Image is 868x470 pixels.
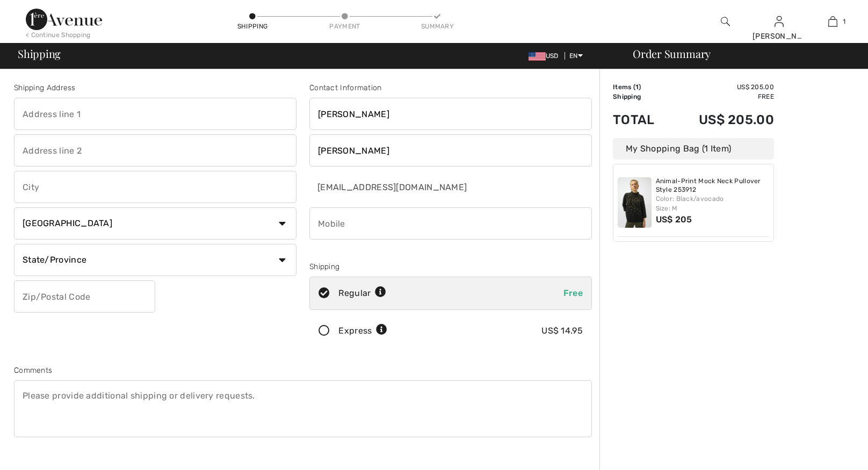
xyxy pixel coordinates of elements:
[806,15,859,28] a: 1
[670,102,774,138] td: US$ 205.00
[613,102,670,138] td: Total
[236,21,269,31] div: Shipping
[26,30,91,40] div: < Continue Shopping
[26,9,102,30] img: 1ère Avenue
[14,98,296,130] input: Address line 1
[14,365,592,376] div: Comments
[563,288,583,298] span: Free
[309,261,592,272] div: Shipping
[656,194,770,213] div: Color: Black/avocado Size: M
[421,21,453,31] div: Summary
[338,287,386,300] div: Regular
[529,52,563,60] span: USD
[14,134,296,167] input: Address line 2
[14,82,296,93] div: Shipping Address
[775,15,784,28] img: My Info
[541,324,583,337] div: US$ 14.95
[309,207,592,240] input: Mobile
[14,280,155,313] input: Zip/Postal Code
[613,138,774,160] div: My Shopping Bag (1 Item)
[613,82,670,92] td: Items ( )
[670,82,774,92] td: US$ 205.00
[656,214,692,225] span: US$ 205
[14,171,296,203] input: City
[656,177,770,194] a: Animal-Print Mock Neck Pullover Style 253912
[775,16,784,26] a: Sign In
[309,134,592,167] input: Last name
[309,171,522,203] input: E-mail
[635,83,639,91] span: 1
[309,82,592,93] div: Contact Information
[620,48,862,59] div: Order Summary
[329,21,361,31] div: Payment
[753,31,805,42] div: [PERSON_NAME]
[569,52,583,60] span: EN
[721,15,730,28] img: search the website
[828,15,837,28] img: My Bag
[309,98,592,130] input: First name
[843,17,845,26] span: 1
[338,324,387,337] div: Express
[613,92,670,102] td: Shipping
[670,92,774,102] td: Free
[618,177,652,228] img: Animal-Print Mock Neck Pullover Style 253912
[18,48,61,59] span: Shipping
[529,52,546,61] img: US Dollar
